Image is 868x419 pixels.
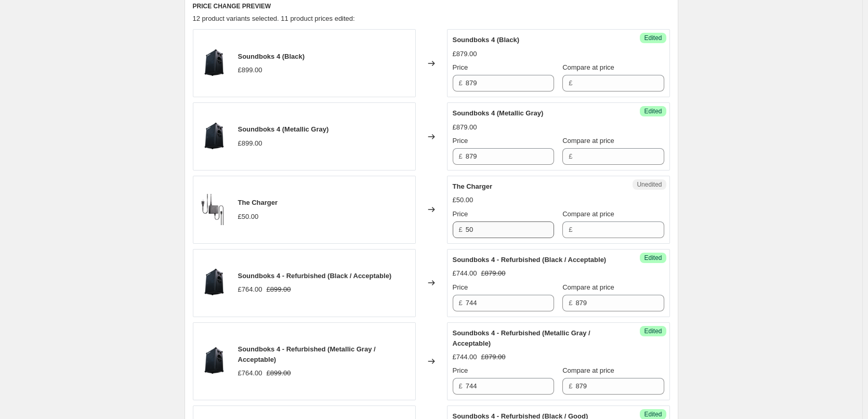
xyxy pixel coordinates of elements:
[238,284,262,295] div: £764.00
[644,254,662,262] span: Edited
[453,268,477,279] div: £744.00
[569,226,572,233] span: £
[562,366,614,374] span: Compare at price
[453,49,477,59] div: £879.00
[453,109,544,117] span: Soundboks 4 (Metallic Gray)
[453,122,477,133] div: £879.00
[459,382,463,390] span: £
[459,152,463,160] span: £
[267,368,291,378] strike: £899.00
[199,267,230,298] img: SOUNDBOKS-4-Black-Side_80x.webp
[453,210,468,218] span: Price
[453,137,468,145] span: Price
[238,368,262,378] div: £764.00
[481,268,506,279] strike: £879.00
[267,284,291,295] strike: £899.00
[562,137,614,145] span: Compare at price
[453,256,607,264] span: Soundboks 4 - Refurbished (Black / Acceptable)
[562,283,614,291] span: Compare at price
[459,226,463,233] span: £
[562,63,614,71] span: Compare at price
[453,195,474,205] div: £50.00
[199,346,230,377] img: SOUNDBOKS-4-Black-Side_80x.webp
[644,34,662,42] span: Edited
[238,212,259,222] div: £50.00
[569,79,572,87] span: £
[238,53,305,60] span: Soundboks 4 (Black)
[453,366,468,374] span: Price
[238,65,262,75] div: £899.00
[569,382,572,390] span: £
[459,299,463,307] span: £
[193,15,355,22] span: 12 product variants selected. 11 product prices edited:
[453,63,468,71] span: Price
[459,79,463,87] span: £
[193,2,670,10] h6: PRICE CHANGE PREVIEW
[453,36,520,44] span: Soundboks 4 (Black)
[569,299,572,307] span: £
[453,352,477,362] div: £744.00
[481,352,506,362] strike: £879.00
[569,152,572,160] span: £
[644,107,662,115] span: Edited
[238,138,262,149] div: £899.00
[562,210,614,218] span: Compare at price
[453,329,590,347] span: Soundboks 4 - Refurbished (Metallic Gray / Acceptable)
[199,121,230,152] img: SOUNDBOKS-4-Black-Side_80x.webp
[199,48,230,79] img: SOUNDBOKS-4-Black-Side_80x.webp
[453,283,468,291] span: Price
[199,194,230,225] img: THE-CHARGER-US_80x.webp
[238,125,329,133] span: Soundboks 4 (Metallic Gray)
[637,180,662,189] span: Unedited
[238,199,278,206] span: The Charger
[238,345,376,363] span: Soundboks 4 - Refurbished (Metallic Gray / Acceptable)
[453,182,493,190] span: The Charger
[644,410,662,418] span: Edited
[644,327,662,335] span: Edited
[238,272,392,280] span: Soundboks 4 - Refurbished (Black / Acceptable)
